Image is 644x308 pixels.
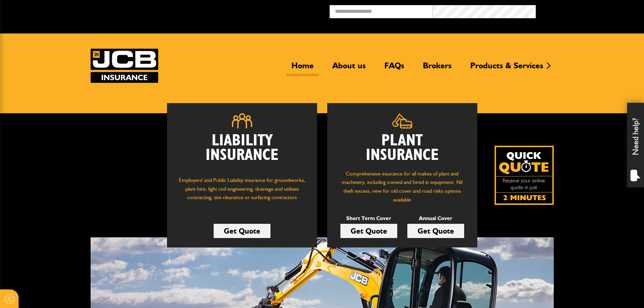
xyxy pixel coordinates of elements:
a: Get your insurance quote isn just 2-minutes [495,146,554,205]
a: Home [286,61,319,76]
a: JCB Insurance Services [91,49,158,83]
p: Short Term Cover [340,214,397,223]
a: Get Quote [214,224,270,238]
div: Need help? [627,103,644,187]
p: Employers' and Public Liability insurance for groundworks, plant hire, light civil engineering, d... [177,176,307,208]
a: Products & Services [465,61,548,76]
a: FAQs [379,61,409,76]
p: Comprehensive insurance for all makes of plant and machinery, including owned and hired in equipm... [337,169,467,204]
img: JCB Insurance Services logo [91,49,158,83]
img: Quick Quote [495,146,554,205]
a: About us [327,61,371,76]
p: Annual Cover [407,214,464,223]
a: Get Quote [407,224,464,238]
h2: Liability Insurance [177,134,307,169]
a: Brokers [418,61,457,76]
a: Get Quote [340,224,397,238]
h2: Plant Insurance [337,134,467,163]
button: Broker Login [536,5,639,16]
